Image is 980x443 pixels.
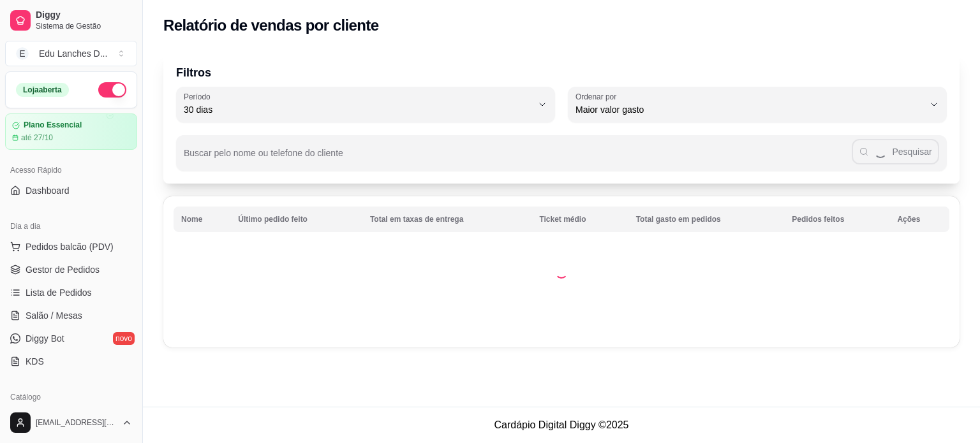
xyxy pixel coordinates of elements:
[26,332,64,345] span: Diggy Bot
[5,160,137,180] div: Acesso Rápido
[26,286,92,299] span: Lista de Pedidos
[5,236,137,257] button: Pedidos balcão (PDV)
[5,407,137,438] button: [EMAIL_ADDRESS][DOMAIN_NAME]
[575,91,621,102] label: Ordenar por
[16,47,29,60] span: E
[36,418,117,428] span: [EMAIL_ADDRESS][DOMAIN_NAME]
[5,282,137,303] a: Lista de Pedidos
[5,180,137,201] a: Dashboard
[5,259,137,280] a: Gestor de Pedidos
[5,216,137,236] div: Dia a dia
[36,10,132,21] span: Diggy
[5,351,137,372] a: KDS
[5,41,137,66] button: Select a team
[98,82,126,98] button: Alterar Status
[26,184,70,197] span: Dashboard
[16,83,69,97] div: Loja aberta
[39,47,107,60] div: Edu Lanches D ...
[575,103,924,116] span: Maior valor gasto
[176,87,555,122] button: Período30 dias
[555,266,568,279] div: Loading
[5,387,137,407] div: Catálogo
[184,103,532,116] span: 30 dias
[24,120,82,130] article: Plano Essencial
[21,133,53,143] article: até 27/10
[176,64,947,82] p: Filtros
[143,407,980,443] footer: Cardápio Digital Diggy © 2025
[184,152,852,164] input: Buscar pelo nome ou telefone do cliente
[163,15,379,36] h2: Relatório de vendas por cliente
[26,240,114,253] span: Pedidos balcão (PDV)
[26,355,44,368] span: KDS
[26,309,82,322] span: Salão / Mesas
[5,5,137,36] a: DiggySistema de Gestão
[184,91,214,102] label: Período
[568,87,947,122] button: Ordenar porMaior valor gasto
[5,113,137,150] a: Plano Essencialaté 27/10
[5,305,137,326] a: Salão / Mesas
[36,21,132,31] span: Sistema de Gestão
[26,263,100,276] span: Gestor de Pedidos
[5,328,137,349] a: Diggy Botnovo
